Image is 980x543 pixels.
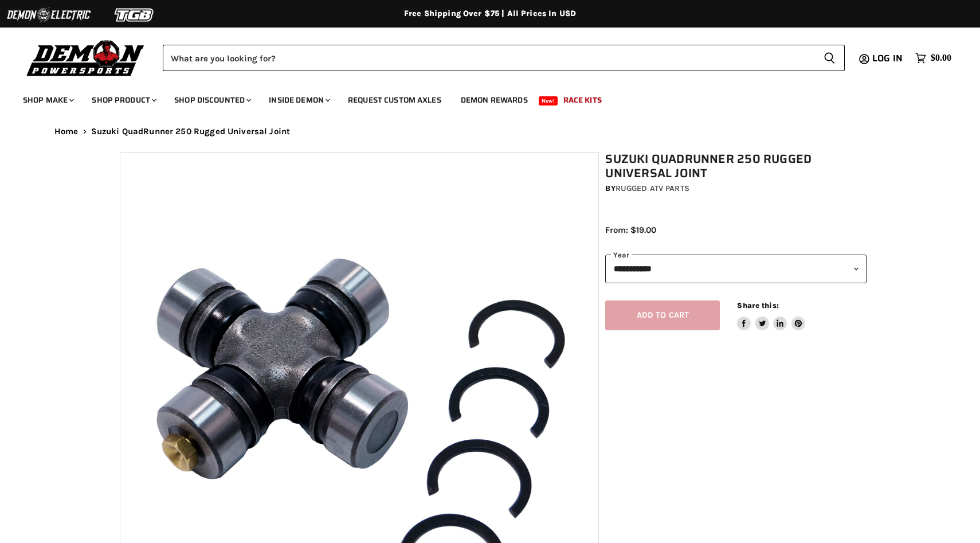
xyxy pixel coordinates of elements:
a: Race Kits [555,88,610,112]
span: Suzuki QuadRunner 250 Rugged Universal Joint [91,127,291,136]
h1: Suzuki QuadRunner 250 Rugged Universal Joint [605,152,867,181]
button: Search [814,45,845,71]
select: year [605,255,867,283]
img: TGB Logo 2 [92,4,178,26]
div: Free Shipping Over $75 | All Prices In USD [32,9,948,19]
ul: Main menu [14,84,948,112]
span: New! [539,96,558,106]
span: $0.00 [931,53,951,64]
form: Product [163,45,845,71]
a: $0.00 [910,50,957,67]
aside: Share this: [737,300,805,331]
input: Search [163,45,814,71]
a: Shop Discounted [166,88,258,112]
a: Request Custom Axles [339,88,450,112]
a: Shop Product [83,88,163,112]
a: Inside Demon [260,88,337,112]
a: Demon Rewards [452,88,536,112]
div: by [605,182,867,195]
img: Demon Powersports [23,37,148,78]
a: Log in [867,53,910,64]
span: From: $19.00 [605,225,656,235]
a: Shop Make [14,88,81,112]
img: Demon Electric Logo 2 [6,4,92,26]
a: Home [54,127,79,136]
a: Rugged ATV Parts [616,183,689,193]
span: Log in [872,51,903,65]
nav: Breadcrumbs [32,127,948,136]
span: Share this: [737,301,778,310]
